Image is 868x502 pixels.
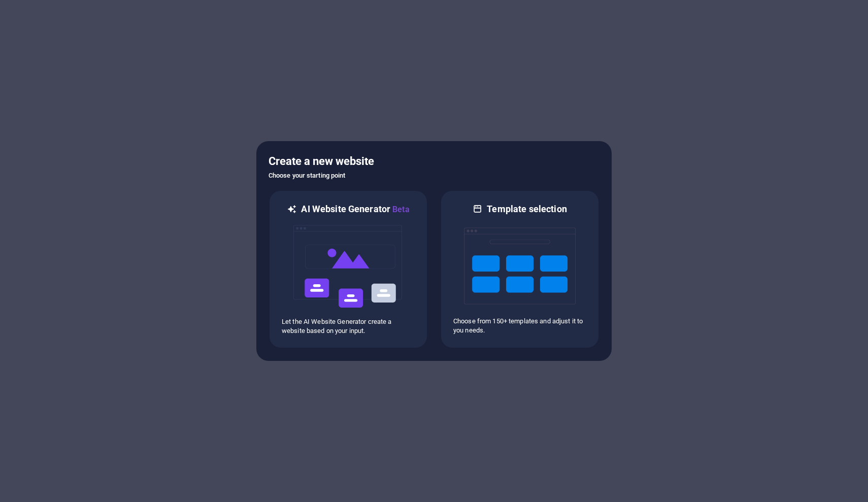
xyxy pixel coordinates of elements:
h5: Create a new website [269,153,599,170]
h6: Template selection [487,203,566,215]
h6: AI Website Generator [301,203,409,216]
img: ai [292,216,404,317]
div: Template selectionChoose from 150+ templates and adjust it to you needs. [440,190,599,349]
h6: Choose your starting point [269,170,599,182]
div: AI Website GeneratorBetaaiLet the AI Website Generator create a website based on your input. [269,190,428,349]
p: Let the AI Website Generator create a website based on your input. [282,317,415,336]
p: Choose from 150+ templates and adjust it to you needs. [453,317,586,335]
span: Beta [390,205,410,214]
